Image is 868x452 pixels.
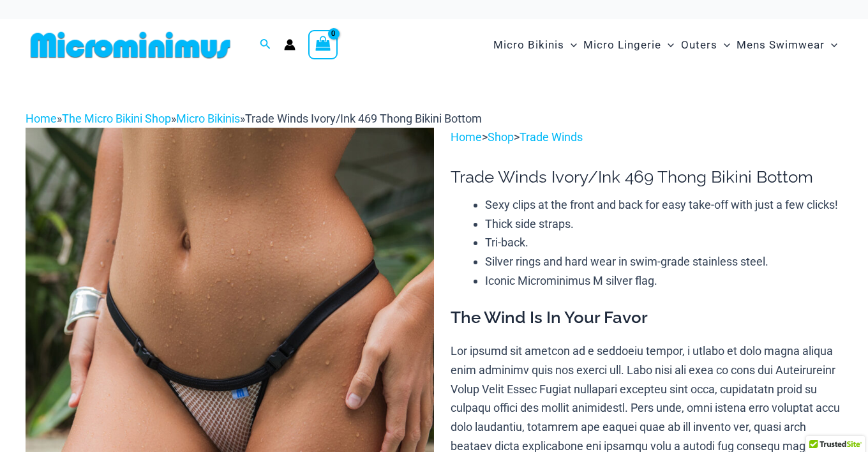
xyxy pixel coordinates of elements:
[825,29,837,61] span: Menu Toggle
[260,37,271,53] a: Search icon link
[308,30,338,59] a: View Shopping Cart, empty
[580,26,677,64] a: Micro LingerieMenu ToggleMenu Toggle
[451,128,842,147] p: > >
[488,130,514,144] a: Shop
[678,26,733,64] a: OutersMenu ToggleMenu Toggle
[245,112,482,125] span: Trade Winds Ivory/Ink 469 Thong Bikini Bottom
[451,130,482,144] a: Home
[26,112,482,125] span: » » »
[26,112,57,125] a: Home
[485,195,842,215] li: Sexy clips at the front and back for easy take-off with just a few clicks!
[485,215,842,234] li: Thick side straps.
[737,29,825,61] span: Mens Swimwear
[583,29,661,61] span: Micro Lingerie
[26,31,236,59] img: MM SHOP LOGO FLAT
[485,252,842,271] li: Silver rings and hard wear in swim-grade stainless steel.
[451,167,842,187] h1: Trade Winds Ivory/Ink 469 Thong Bikini Bottom
[451,307,842,329] h3: The Wind Is In Your Favor
[661,29,674,61] span: Menu Toggle
[493,29,564,61] span: Micro Bikinis
[488,24,842,66] nav: Site Navigation
[520,130,583,144] a: Trade Winds
[485,271,842,290] li: Iconic Microminimus M silver flag.
[176,112,240,125] a: Micro Bikinis
[62,112,171,125] a: The Micro Bikini Shop
[284,39,296,50] a: Account icon link
[717,29,730,61] span: Menu Toggle
[490,26,580,64] a: Micro BikinisMenu ToggleMenu Toggle
[564,29,577,61] span: Menu Toggle
[733,26,841,64] a: Mens SwimwearMenu ToggleMenu Toggle
[681,29,717,61] span: Outers
[485,233,842,252] li: Tri-back.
